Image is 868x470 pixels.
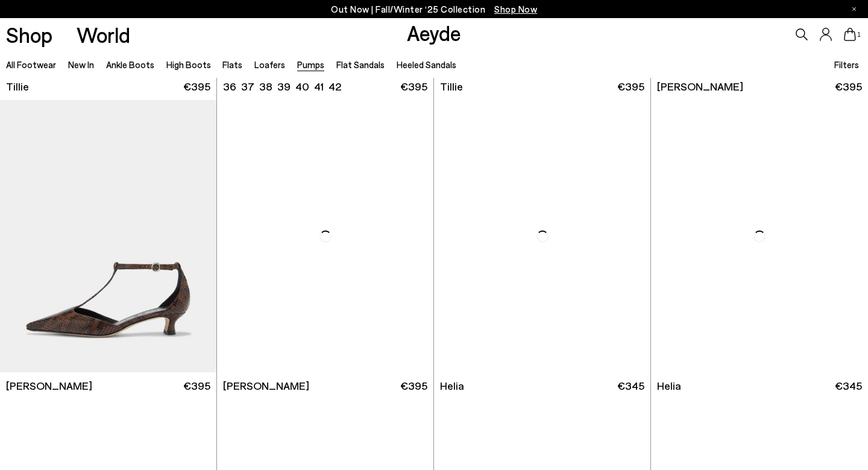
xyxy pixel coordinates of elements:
a: [PERSON_NAME] €395 [651,73,868,100]
a: Heeled Sandals [397,59,456,70]
a: Shop [6,24,52,45]
a: Pumps [297,59,324,70]
span: €345 [617,378,644,393]
li: 41 [314,79,324,94]
a: World [77,24,130,45]
span: Tillie [6,79,29,94]
span: Helia [440,378,464,393]
li: 40 [295,79,309,94]
img: Helia Low-Cut Pumps [434,100,650,372]
span: 1 [856,31,862,38]
span: [PERSON_NAME] [223,378,309,393]
span: €395 [400,79,427,94]
a: High Boots [166,59,211,70]
a: 1 [844,28,856,41]
li: 37 [241,79,254,94]
span: Helia [657,378,681,393]
span: €395 [400,378,427,393]
a: Aeyde [407,20,461,45]
ul: variant [223,79,338,94]
p: Out Now | Fall/Winter ‘25 Collection [331,2,537,17]
span: Filters [834,59,859,70]
a: New In [68,59,94,70]
img: Liz T-Bar Pumps [217,100,433,372]
span: €395 [183,79,210,94]
li: 36 [223,79,236,94]
a: 36 37 38 39 40 41 42 €395 [217,73,433,100]
span: [PERSON_NAME] [6,378,92,393]
a: Loafers [254,59,285,70]
a: Ankle Boots [106,59,154,70]
span: Navigate to /collections/new-in [494,4,537,14]
a: Flats [222,59,242,70]
li: 39 [277,79,291,94]
a: All Footwear [6,59,56,70]
span: €395 [183,378,210,393]
a: [PERSON_NAME] €395 [217,372,433,399]
span: €395 [835,79,862,94]
img: Helia Low-Cut Pumps [651,100,868,372]
li: 38 [259,79,272,94]
span: €345 [835,378,862,393]
a: Helia €345 [651,372,868,399]
a: Tillie €395 [434,73,650,100]
a: Helia €345 [434,372,650,399]
span: €395 [617,79,644,94]
a: Flat Sandals [336,59,385,70]
span: Tillie [440,79,463,94]
li: 42 [329,79,341,94]
span: [PERSON_NAME] [657,79,743,94]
